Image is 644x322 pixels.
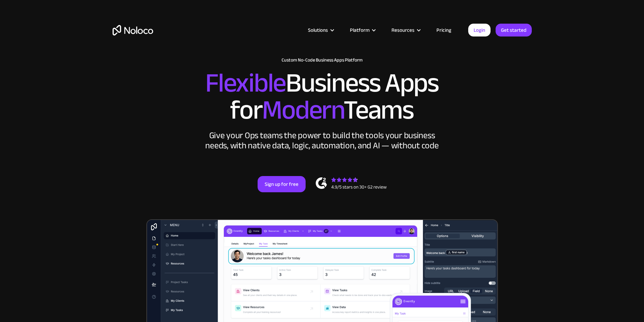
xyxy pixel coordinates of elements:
div: Give your Ops teams the power to build the tools your business needs, with native data, logic, au... [204,130,440,151]
span: Modern [262,85,343,135]
div: Resources [391,26,414,34]
div: Solutions [308,26,328,34]
div: Solutions [300,26,341,34]
a: Sign up for free [258,176,306,192]
div: Platform [350,26,369,34]
a: Get started [496,24,532,36]
span: Flexible [205,58,286,108]
h2: Business Apps for Teams [113,70,532,124]
a: Pricing [428,26,460,34]
div: Resources [383,26,428,34]
div: Platform [341,26,383,34]
a: Login [468,24,491,36]
a: home [113,25,153,35]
